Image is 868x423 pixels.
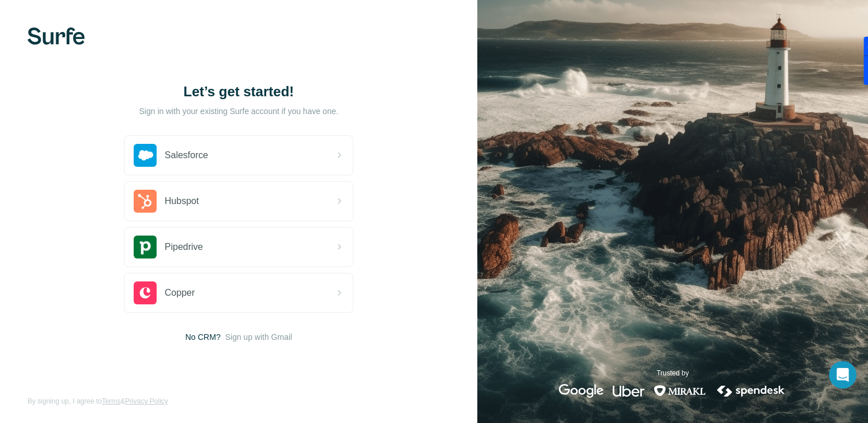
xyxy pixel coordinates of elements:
[165,240,203,254] span: Pipedrive
[134,236,157,258] img: pipedrive's logo
[125,397,168,405] a: Privacy Policy
[124,83,353,101] h1: Let’s get started!
[165,194,199,208] span: Hubspot
[185,331,220,343] span: No CRM?
[656,368,688,378] p: Trusted by
[829,361,857,389] div: Open Intercom Messenger
[139,105,338,117] p: Sign in with your existing Surfe account if you have one.
[102,397,120,405] a: Terms
[134,281,157,304] img: copper's logo
[165,286,194,300] span: Copper
[715,384,787,398] img: spendesk's logo
[653,384,706,398] img: mirakl's logo
[134,144,157,167] img: salesforce's logo
[28,28,85,45] img: Surfe's logo
[613,384,644,398] img: uber's logo
[165,148,208,162] span: Salesforce
[134,190,157,213] img: hubspot's logo
[28,396,168,406] span: By signing up, I agree to &
[559,384,604,398] img: google's logo
[225,331,292,343] button: Sign up with Gmail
